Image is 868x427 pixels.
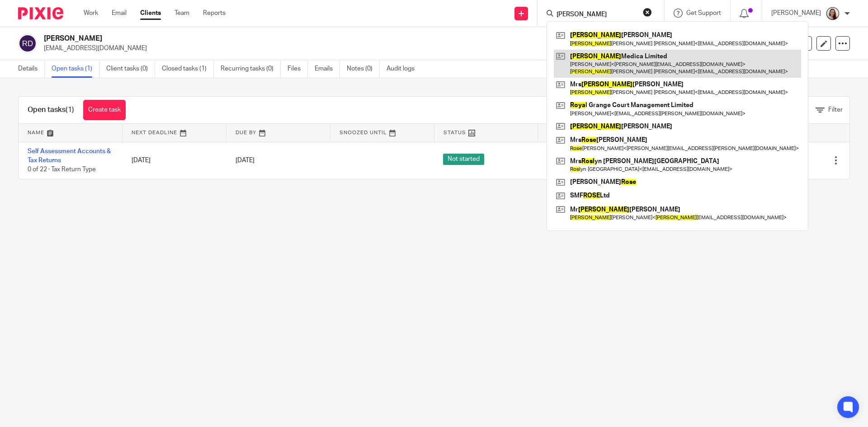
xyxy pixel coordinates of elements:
[162,60,214,78] a: Closed tasks (1)
[826,6,840,21] img: Profile.png
[340,130,387,135] span: Snoozed Until
[44,44,727,53] p: [EMAIL_ADDRESS][DOMAIN_NAME]
[556,11,637,19] input: Search
[106,60,155,78] a: Client tasks (0)
[315,60,340,78] a: Emails
[236,157,255,164] span: [DATE]
[52,60,99,78] a: Open tasks (1)
[175,9,189,18] a: Team
[347,60,380,78] a: Notes (0)
[643,8,652,17] button: Clear
[28,105,74,115] h1: Open tasks
[18,34,37,53] img: svg%3E
[112,9,127,18] a: Email
[288,60,308,78] a: Files
[44,34,590,43] h2: [PERSON_NAME]
[443,154,484,165] span: Not started
[203,9,226,18] a: Reports
[771,9,821,18] p: [PERSON_NAME]
[686,10,721,16] span: Get Support
[18,7,63,19] img: Pixie
[28,148,111,164] a: Self Assessment Accounts & Tax Returns
[140,9,161,18] a: Clients
[28,166,96,173] span: 0 of 22 · Tax Return Type
[18,60,45,78] a: Details
[84,9,98,18] a: Work
[387,60,421,78] a: Audit logs
[83,100,126,120] a: Create task
[443,130,466,135] span: Status
[66,106,74,113] span: (1)
[123,142,226,179] td: [DATE]
[828,107,843,113] span: Filter
[221,60,281,78] a: Recurring tasks (0)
